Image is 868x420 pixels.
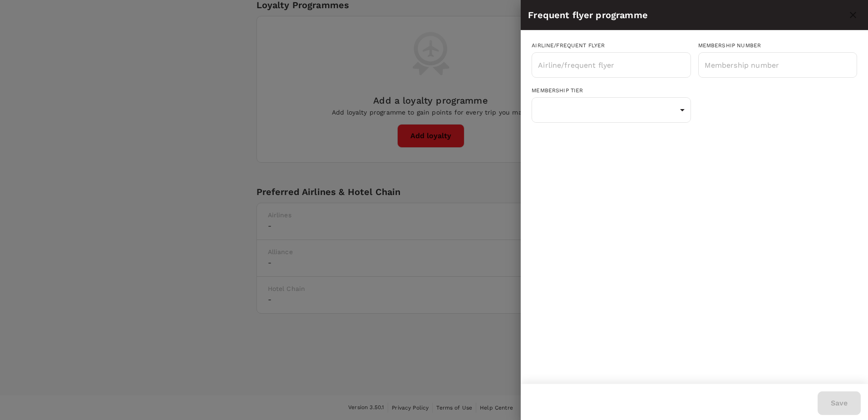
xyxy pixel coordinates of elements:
[528,8,845,22] div: Frequent flyer programme
[686,64,688,65] button: Open
[698,41,857,50] div: Membership number
[532,99,690,121] div: ​
[536,56,673,74] input: Airline/frequent flyer
[845,7,861,23] button: close
[532,86,690,95] div: Membership tier
[532,41,690,50] div: Airline/Frequent Flyer
[698,54,857,76] input: Membership number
